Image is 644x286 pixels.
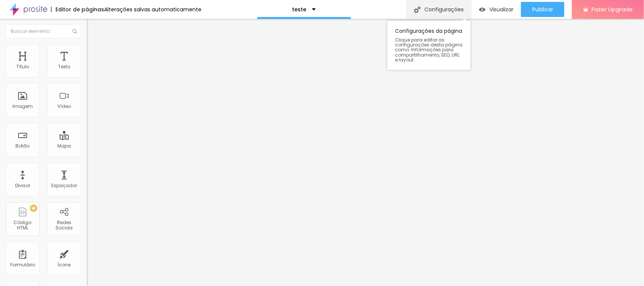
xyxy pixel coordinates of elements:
iframe: Editor [87,19,644,286]
div: Texto [58,64,70,69]
div: Ícone [58,262,71,268]
div: Redes Sociais [49,220,79,231]
p: teste [292,7,306,12]
div: Título [16,64,29,69]
img: view-1.svg [479,6,486,13]
input: Buscar elemento [6,25,81,38]
div: Formulário [10,262,35,268]
span: Visualizar [489,6,513,12]
span: Fazer Upgrade [592,6,633,12]
div: Imagem [12,104,33,109]
div: Espaçador [51,183,77,188]
img: Icone [414,6,421,13]
div: Código HTML [8,220,37,231]
span: Clique para editar as configurações desta página como: Informações para compartilhamento, SEO, UR... [395,37,463,62]
div: Editor de páginas [51,7,104,12]
div: Divisor [15,183,30,188]
span: Publicar [532,6,553,12]
img: Icone [72,29,77,34]
div: Alterações salvas automaticamente [104,7,201,12]
div: Botão [16,143,30,149]
div: Configurações da página [387,21,470,70]
div: Vídeo [57,104,71,109]
button: Visualizar [472,2,521,17]
button: Publicar [521,2,564,17]
div: Mapa [57,143,71,149]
